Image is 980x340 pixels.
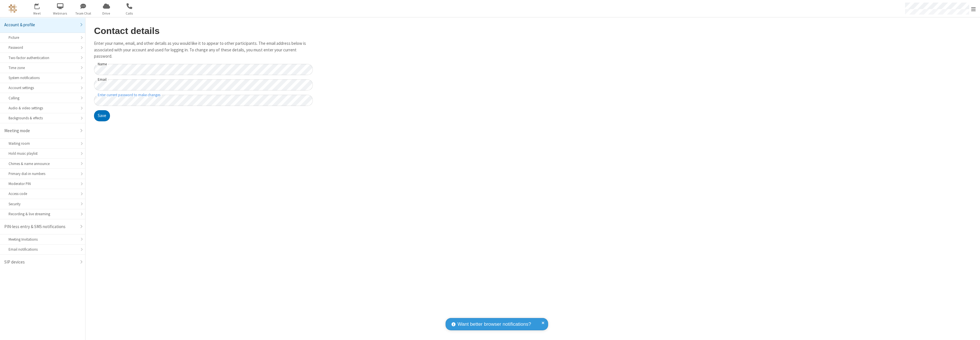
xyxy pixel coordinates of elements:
span: Webinars [50,11,71,16]
div: Waiting room [9,141,77,146]
span: Team Chat [73,11,94,16]
div: Time zone [9,65,77,71]
span: Want better browser notifications? [458,321,531,328]
div: Meeting Invitations [9,237,77,242]
div: Picture [9,35,77,40]
h2: Contact details [94,26,313,36]
div: Security [9,201,77,207]
div: Recording & live streaming [9,211,77,217]
div: Calling [9,95,77,101]
span: Drive [96,11,117,16]
img: QA Selenium DO NOT DELETE OR CHANGE [9,4,17,13]
div: 1 [38,3,42,7]
input: Email [94,79,313,90]
div: System notifications [9,75,77,81]
div: Hold music playlist [9,151,77,156]
div: Meeting mode [4,128,77,134]
div: Chimes & name announce [9,161,77,166]
input: Name [94,64,313,75]
div: Account settings [9,85,77,90]
input: Enter current password to make changes [94,95,313,106]
div: SIP devices [4,259,77,265]
button: Save [94,110,110,122]
p: Enter your name, email, and other details as you would like it to appear to other participants. T... [94,40,313,60]
span: Calls [119,11,140,16]
div: Two-factor authentication [9,55,77,61]
div: Email notifications [9,247,77,252]
div: Primary dial-in numbers [9,171,77,176]
div: Password [9,45,77,50]
div: Audio & video settings [9,105,77,111]
iframe: Chat [966,325,976,336]
div: Access code [9,191,77,196]
div: Backgrounds & effects [9,115,77,121]
span: Meet [26,11,48,16]
div: Account & profile [4,22,77,28]
div: PIN-less entry & SMS notifications [4,224,77,230]
div: Moderator PIN [9,181,77,186]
